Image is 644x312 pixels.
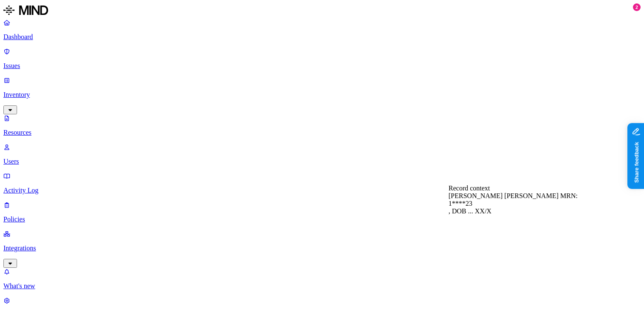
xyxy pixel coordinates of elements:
p: Policies [3,216,641,223]
p: Resources [3,129,641,136]
p: Issues [3,62,641,70]
p: Activity Log [3,187,641,194]
div: Record context [448,184,578,192]
p: Users [3,158,641,165]
p: What's new [3,282,641,290]
p: Inventory [3,91,641,99]
div: 2 [633,3,641,11]
p: Dashboard [3,33,641,41]
img: MIND [3,3,48,17]
p: Integrations [3,244,641,252]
